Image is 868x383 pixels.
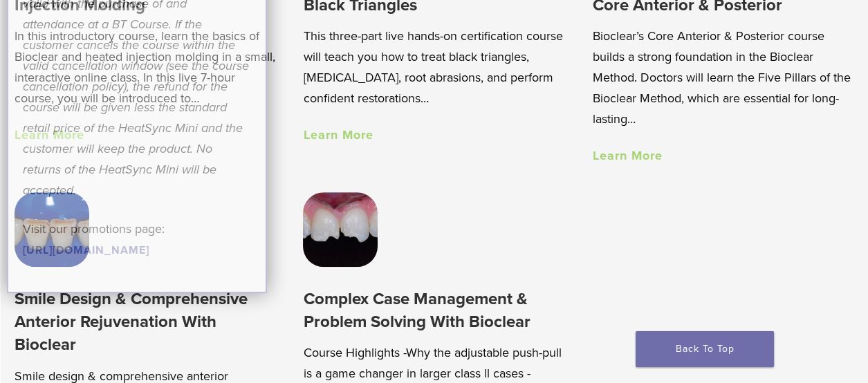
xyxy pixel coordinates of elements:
[303,26,564,109] p: This three-part live hands-on certification course will teach you how to treat black triangles, [...
[303,127,373,142] a: Learn More
[636,331,774,367] a: Back To Top
[592,26,853,129] p: Bioclear’s Core Anterior & Posterior course builds a strong foundation in the Bioclear Method. Do...
[592,148,662,163] a: Learn More
[23,218,252,260] p: Visit our promotions page:
[303,288,564,334] h3: Complex Case Management & Problem Solving With Bioclear
[15,288,276,357] h3: Smile Design & Comprehensive Anterior Rejuvenation With Bioclear
[23,243,149,257] a: [URL][DOMAIN_NAME]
